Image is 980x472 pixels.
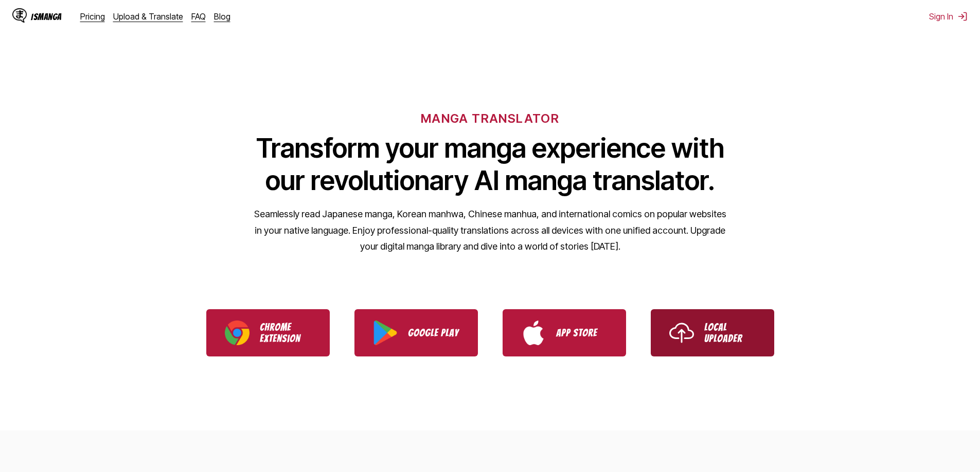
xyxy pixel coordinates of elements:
p: Google Play [408,327,459,338]
img: Upload icon [669,320,694,345]
p: App Store [556,327,608,338]
div: IsManga [31,12,62,22]
p: Seamlessly read Japanese manga, Korean manhwa, Chinese manhua, and international comics on popula... [254,206,727,255]
a: Download IsManga Chrome Extension [206,309,330,356]
img: Chrome logo [225,320,250,345]
a: Upload & Translate [113,11,183,22]
a: FAQ [191,11,206,22]
a: Download IsManga from Google Play [354,309,478,356]
img: Sign out [957,11,968,22]
a: Download IsManga from App Store [503,309,626,356]
h1: Transform your manga experience with our revolutionary AI manga translator. [254,132,727,197]
img: Google Play logo [373,320,398,345]
a: Pricing [80,11,105,22]
img: App Store logo [521,320,546,345]
p: Local Uploader [704,322,756,344]
p: Chrome Extension [260,322,311,344]
img: IsManga Logo [12,8,27,23]
a: Blog [214,11,230,22]
a: Use IsManga Local Uploader [651,309,774,356]
a: IsManga LogoIsManga [12,8,80,25]
button: Sign In [929,11,968,22]
h6: MANGA TRANSLATOR [421,111,559,126]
